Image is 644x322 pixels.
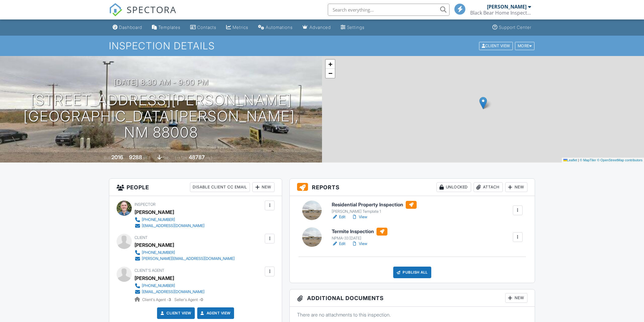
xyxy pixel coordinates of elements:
a: © MapTiler [580,158,596,162]
div: NPMA-33 [DATE] [332,236,387,241]
p: There are no attachments to this inspection. [297,311,527,318]
div: [PERSON_NAME][EMAIL_ADDRESS][DOMAIN_NAME] [142,256,235,261]
a: Edit [332,214,345,220]
div: Support Center [499,25,531,30]
a: Residential Property Inspection [PERSON_NAME] Template 1 [332,201,417,214]
span: slab [163,156,169,160]
span: Client's Agent [135,268,164,273]
a: [PHONE_NUMBER] [135,283,205,289]
div: Advanced [310,25,331,30]
a: Settings [338,22,367,33]
h3: Reports [290,179,535,196]
div: [PERSON_NAME] Template 1 [332,209,417,214]
a: View [352,241,367,247]
a: Edit [332,241,345,247]
div: Settings [347,25,365,30]
span: Client [135,235,148,240]
div: New [252,182,275,192]
strong: 0 [201,297,203,302]
a: [PHONE_NUMBER] [135,250,235,256]
h3: [DATE] 8:30 am - 9:00 pm [114,78,208,86]
a: View [352,214,367,220]
div: [PERSON_NAME] [135,240,174,250]
h1: [STREET_ADDRESS][PERSON_NAME] [GEOGRAPHIC_DATA][PERSON_NAME], NM 88008 [10,92,312,140]
a: Leaflet [563,158,577,162]
div: Black Bear Home Inspections [470,10,531,16]
div: Publish All [393,267,431,278]
span: − [328,69,332,77]
a: Client View [478,43,514,48]
span: Lot Size [175,156,188,160]
a: Zoom out [326,69,335,78]
div: New [505,293,527,303]
div: Dashboard [119,25,142,30]
div: [PHONE_NUMBER] [142,250,175,255]
a: [PERSON_NAME][EMAIL_ADDRESS][DOMAIN_NAME] [135,256,235,262]
h3: People [109,179,282,196]
span: + [328,60,332,68]
div: 48787 [189,154,205,160]
div: Contacts [197,25,216,30]
div: New [505,182,527,192]
div: [PHONE_NUMBER] [142,217,175,222]
h6: Residential Property Inspection [332,201,417,209]
a: Metrics [224,22,251,33]
div: Automations [266,25,293,30]
span: Inspector [135,202,156,207]
div: Disable Client CC Email [190,182,250,192]
a: [EMAIL_ADDRESS][DOMAIN_NAME] [135,223,205,229]
div: 9288 [129,154,142,160]
strong: 3 [169,297,171,302]
a: [PERSON_NAME] [135,274,174,283]
input: Search everything... [328,4,450,16]
div: 2016 [111,154,123,160]
a: Contacts [188,22,219,33]
a: Agent View [199,310,231,316]
a: [PHONE_NUMBER] [135,217,205,223]
div: Client View [479,42,513,50]
div: [PHONE_NUMBER] [142,283,175,288]
div: [PERSON_NAME] [135,208,174,217]
a: Dashboard [110,22,145,33]
div: Metrics [233,25,248,30]
h3: Additional Documents [290,289,535,307]
h6: Termite Inspection [332,228,387,236]
span: sq.ft. [206,156,213,160]
h1: Inspection Details [109,40,535,51]
div: Templates [158,25,180,30]
a: Client View [159,310,191,316]
img: Marker [479,97,487,109]
span: Seller's Agent - [174,297,203,302]
a: Zoom in [326,60,335,69]
div: [PERSON_NAME] [487,4,527,10]
img: The Best Home Inspection Software - Spectora [109,3,122,16]
a: Support Center [490,22,534,33]
span: Client's Agent - [142,297,172,302]
a: © OpenStreetMap contributors [597,158,642,162]
div: [EMAIL_ADDRESS][DOMAIN_NAME] [142,223,205,228]
div: Unlocked [436,182,471,192]
a: SPECTORA [109,8,177,21]
div: More [515,42,535,50]
span: SPECTORA [127,3,177,16]
div: [EMAIL_ADDRESS][DOMAIN_NAME] [142,289,205,294]
a: [EMAIL_ADDRESS][DOMAIN_NAME] [135,289,205,295]
a: Advanced [300,22,333,33]
a: Templates [149,22,183,33]
a: Automations (Basic) [256,22,295,33]
a: Termite Inspection NPMA-33 [DATE] [332,228,387,241]
span: | [578,158,579,162]
div: Attach [474,182,503,192]
span: Built [104,156,110,160]
span: sq. ft. [143,156,152,160]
